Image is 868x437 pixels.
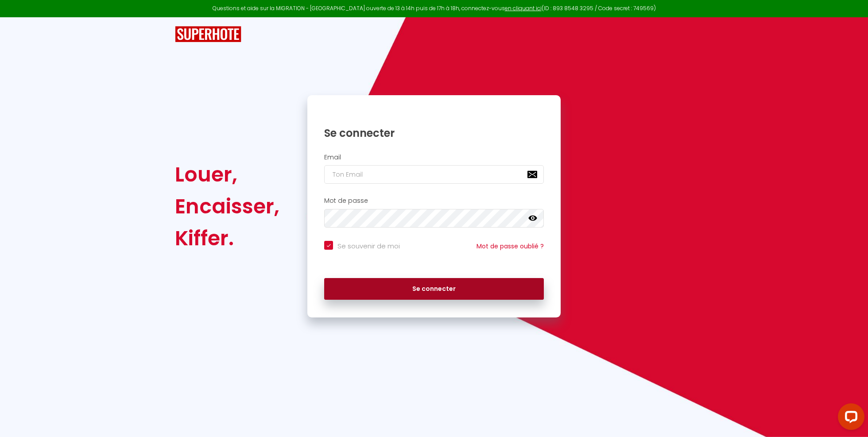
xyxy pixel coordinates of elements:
div: Louer, [175,159,279,190]
input: Ton Email [324,165,544,184]
a: en cliquant ici [505,4,542,12]
div: Kiffer. [175,222,279,254]
iframe: LiveChat chat widget [831,400,868,437]
div: Encaisser, [175,190,279,222]
h2: Mot de passe [324,197,544,205]
a: Mot de passe oublié ? [477,242,544,251]
button: Se connecter [324,278,544,300]
img: SuperHote logo [175,26,241,43]
h1: Se connecter [324,126,544,140]
h2: Email [324,154,544,161]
